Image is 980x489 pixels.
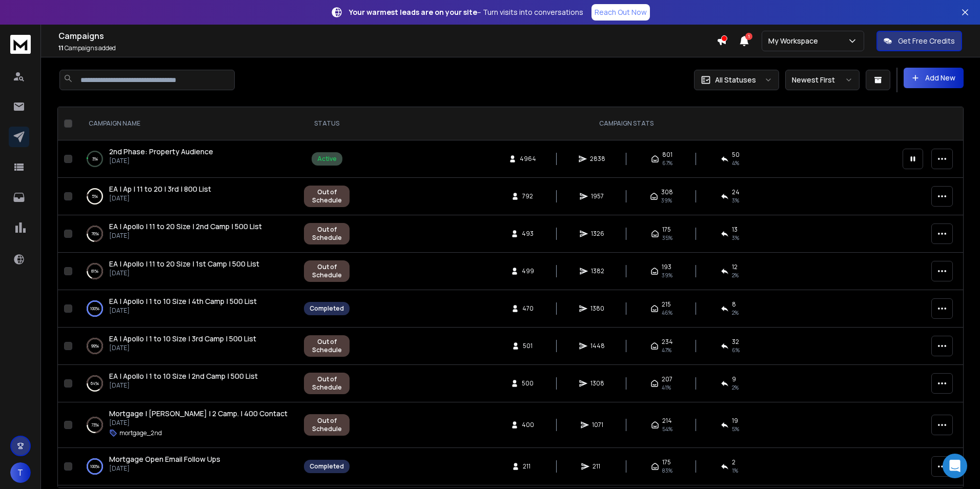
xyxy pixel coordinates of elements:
span: 175 [662,226,671,234]
a: EA | Apollo | 1 to 10 Size | 2nd Camp | 500 List [109,371,258,381]
span: 6 % [732,346,740,354]
span: 193 [662,263,671,271]
span: 493 [522,230,534,238]
span: 1957 [591,192,604,200]
p: 73 % [91,420,99,430]
a: Mortgage | [PERSON_NAME] | 2 Camp. | 400 Contact [109,409,288,419]
span: 3 % [732,196,739,205]
a: 2nd Phase: Property Audience [109,147,213,157]
span: 501 [523,342,533,350]
p: [DATE] [109,232,262,240]
span: 1326 [591,230,604,238]
p: 3 % [92,154,98,164]
button: Add New [904,68,964,88]
h1: Campaigns [58,30,717,42]
p: [DATE] [109,344,256,352]
p: My Workspace [768,36,822,46]
p: [DATE] [109,157,213,165]
p: 5 % [92,191,98,201]
span: 4964 [520,155,536,163]
p: All Statuses [715,75,756,85]
span: 2 [732,458,736,466]
span: 24 [732,188,740,196]
span: EA | Ap | 11 to 20 | 3rd | 800 List [109,184,211,194]
a: Reach Out Now [591,4,650,21]
td: 81%EA | Apollo | 11 to 20 Size | 1st Camp | 500 List[DATE] [76,253,298,290]
p: [DATE] [109,381,258,390]
span: 39 % [661,196,672,205]
p: 64 % [91,378,99,389]
div: Completed [310,304,344,313]
span: 500 [522,379,534,388]
span: 214 [662,417,672,425]
span: 50 [732,151,740,159]
button: T [10,462,31,483]
td: 5%EA | Ap | 11 to 20 | 3rd | 800 List[DATE] [76,178,298,215]
span: 5 % [732,425,739,433]
th: CAMPAIGN NAME [76,107,298,140]
span: 83 % [662,466,672,475]
span: 2838 [590,155,605,163]
span: 12 [732,263,738,271]
span: 792 [522,192,533,200]
span: EA | Apollo | 11 to 20 Size | 1st Camp | 500 List [109,259,259,269]
span: 11 [58,44,64,52]
span: 1 % [732,466,738,475]
button: Get Free Credits [876,31,962,51]
a: EA | Apollo | 1 to 10 Size | 4th Camp | 500 List [109,296,257,307]
span: 19 [732,417,738,425]
p: – Turn visits into conversations [349,7,583,17]
span: 9 [732,375,736,383]
p: [DATE] [109,419,288,427]
td: 100%EA | Apollo | 1 to 10 Size | 4th Camp | 500 List[DATE] [76,290,298,328]
p: Campaigns added [58,44,717,52]
div: Out of Schedule [310,417,344,433]
span: 211 [593,462,603,471]
div: Completed [310,462,344,471]
span: 470 [522,304,534,313]
span: 41 % [662,383,671,392]
td: 76%EA | Apollo | 11 to 20 Size | 2nd Camp | 500 List[DATE] [76,215,298,253]
span: Mortgage Open Email Follow Ups [109,454,220,464]
span: 67 % [662,159,672,167]
div: Out of Schedule [310,226,344,242]
span: 175 [662,458,671,466]
span: 207 [662,375,672,383]
div: Out of Schedule [310,188,344,205]
p: [DATE] [109,269,259,277]
div: Active [317,155,337,163]
p: mortgage_2nd [119,429,162,437]
span: 234 [662,338,673,346]
span: 2 % [732,271,739,279]
span: 47 % [662,346,671,354]
div: Open Intercom Messenger [943,454,967,478]
p: [DATE] [109,464,220,473]
span: EA | Apollo | 11 to 20 Size | 2nd Camp | 500 List [109,221,262,231]
span: 2 % [732,383,739,392]
span: 801 [662,151,672,159]
a: EA | Ap | 11 to 20 | 3rd | 800 List [109,184,211,194]
div: Out of Schedule [310,338,344,354]
span: 3 % [732,234,739,242]
p: 76 % [91,229,99,239]
a: Mortgage Open Email Follow Ups [109,454,220,464]
td: 3%2nd Phase: Property Audience[DATE] [76,140,298,178]
td: 99%EA | Apollo | 1 to 10 Size | 3rd Camp | 500 List[DATE] [76,328,298,365]
span: 1380 [590,304,604,313]
div: Out of Schedule [310,375,344,392]
span: 499 [522,267,534,275]
span: 1382 [591,267,604,275]
span: 1308 [590,379,604,388]
span: Mortgage | [PERSON_NAME] | 2 Camp. | 400 Contact [109,409,288,418]
span: 2nd Phase: Property Audience [109,147,213,156]
span: 1 [745,33,752,40]
th: STATUS [298,107,356,140]
span: 13 [732,226,738,234]
strong: Your warmest leads are on your site [349,7,477,17]
td: 64%EA | Apollo | 1 to 10 Size | 2nd Camp | 500 List[DATE] [76,365,298,402]
span: 4 % [732,159,739,167]
span: 32 [732,338,739,346]
span: 1448 [590,342,605,350]
span: 54 % [662,425,672,433]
